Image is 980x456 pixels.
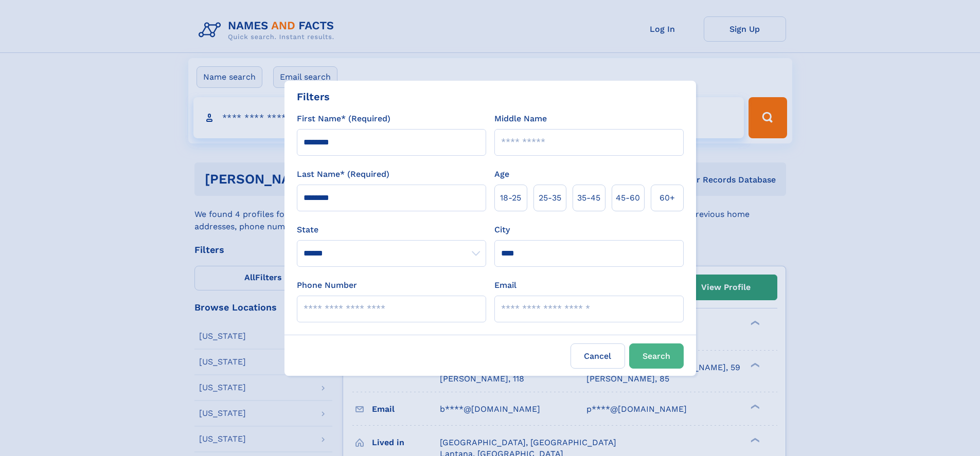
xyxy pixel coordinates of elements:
button: Search [629,343,684,369]
span: 45‑60 [616,192,640,204]
span: 60+ [660,192,675,204]
label: Age [494,168,509,180]
span: 35‑45 [577,192,600,204]
label: Middle Name [494,113,547,125]
label: Phone Number [297,279,357,291]
span: 25‑35 [539,192,561,204]
label: Last Name* (Required) [297,168,389,180]
label: State [297,224,486,236]
div: Filters [297,89,330,104]
span: 18‑25 [500,192,521,204]
label: City [494,224,510,236]
label: Cancel [571,343,625,369]
label: First Name* (Required) [297,113,390,125]
label: Email [494,279,516,291]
